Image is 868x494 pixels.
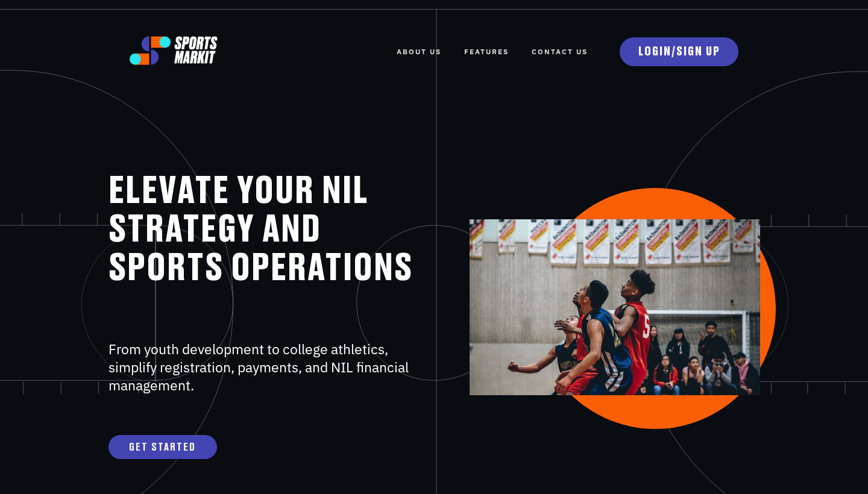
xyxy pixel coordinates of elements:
[108,435,217,459] a: GET STARTED
[532,39,588,65] a: Contact Us
[397,39,441,65] a: ABOUT US
[108,172,421,288] h1: ELEVATE YOUR NIL STRATEGY AND SPORTS OPERATIONS
[620,37,738,66] a: LOGIN/SIGN UP
[108,340,409,394] span: From youth development to college athletics, simplify registration, payments, and NIL financial m...
[464,39,509,65] a: FEATURES
[130,36,218,65] img: logo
